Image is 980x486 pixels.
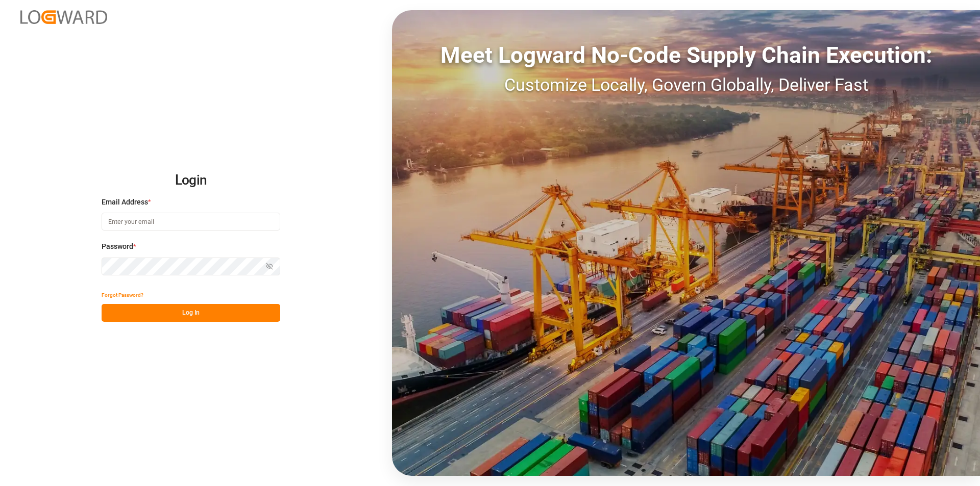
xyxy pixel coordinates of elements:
[392,38,980,72] div: Meet Logward No-Code Supply Chain Execution:
[102,197,148,208] span: Email Address
[392,72,980,98] div: Customize Locally, Govern Globally, Deliver Fast
[102,241,133,252] span: Password
[20,10,107,24] img: Logward_new_orange.png
[102,164,280,197] h2: Login
[102,213,280,231] input: Enter your email
[102,286,143,304] button: Forgot Password?
[102,304,280,322] button: Log In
